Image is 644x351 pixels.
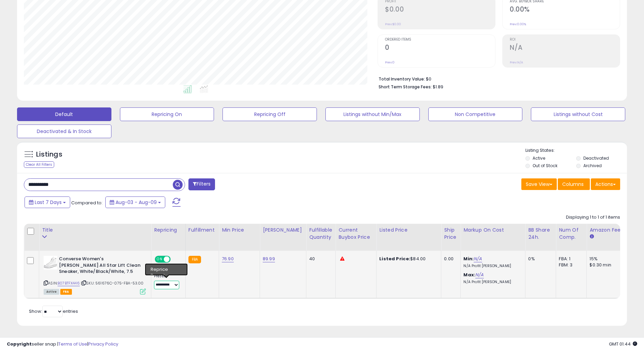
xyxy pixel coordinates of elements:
[528,226,553,241] div: BB Share 24h.
[222,226,257,234] div: Min Price
[24,161,54,168] div: Clear All Filters
[433,84,443,90] span: $1.89
[428,107,523,121] button: Non Competitive
[60,289,72,295] span: FBA
[44,256,57,269] img: 4145B1+MjbL._SL40_.jpg
[36,150,62,159] h5: Listings
[223,107,317,121] button: Repricing Off
[463,272,475,278] b: Max:
[591,178,620,190] button: Actions
[583,155,609,161] label: Deactivated
[444,256,455,262] div: 0.00
[559,256,581,262] div: FBA: 1
[309,226,333,241] div: Fulfillable Quantity
[154,226,183,234] div: Repricing
[25,196,70,208] button: Last 7 Days
[120,107,214,121] button: Repricing On
[475,272,484,278] a: N/A
[385,38,495,42] span: Ordered Items
[463,226,522,234] div: Markup on Cost
[35,199,62,206] span: Last 7 Days
[263,226,303,234] div: [PERSON_NAME]
[609,341,637,347] span: 2025-08-17 01:44 GMT
[155,257,164,262] span: ON
[510,60,523,64] small: Prev: N/A
[44,256,146,294] div: ASIN:
[558,178,590,190] button: Columns
[510,44,620,53] h2: N/A
[17,125,111,138] button: Deactivated & In Stock
[562,181,584,188] span: Columns
[589,234,594,240] small: Amazon Fees.
[385,44,495,53] h2: 0
[444,226,458,241] div: Ship Price
[566,214,620,221] div: Displaying 1 to 1 of 1 items
[154,274,180,289] div: Preset:
[379,84,432,90] b: Short Term Storage Fees:
[105,196,165,208] button: Aug-03 - Aug-09
[222,255,234,262] a: 76.90
[533,163,557,169] label: Out of Stock
[531,107,625,121] button: Listings without Cost
[71,200,103,206] span: Compared to:
[81,280,144,286] span: | SKU: 561676C-075-FBA-53.00
[29,308,78,315] span: Show: entries
[521,178,557,190] button: Save View
[379,256,436,262] div: $84.00
[461,224,525,251] th: The percentage added to the cost of goods (COGS) that forms the calculator for Min & Max prices.
[463,280,520,284] p: N/A Profit [PERSON_NAME]
[474,255,482,262] a: N/A
[525,147,627,154] p: Listing States:
[42,226,148,234] div: Title
[559,262,581,268] div: FBM: 3
[325,107,420,121] button: Listings without Min/Max
[7,341,32,347] strong: Copyright
[88,341,118,347] a: Privacy Policy
[463,264,520,268] p: N/A Profit [PERSON_NAME]
[379,76,425,82] b: Total Inventory Value:
[379,255,410,262] b: Listed Price:
[510,5,620,15] h2: 0.00%
[528,256,551,262] div: 0%
[59,256,142,277] b: Converse Women's [PERSON_NAME] All Star Lift Clean Sneaker, White/Black/White, 7.5
[188,226,216,234] div: Fulfillment
[263,255,275,262] a: 89.99
[116,199,157,206] span: Aug-03 - Aug-09
[58,280,80,286] a: B07BTFX446
[583,163,602,169] label: Archived
[309,256,330,262] div: 40
[385,5,495,15] h2: $0.00
[44,289,59,295] span: All listings currently available for purchase on Amazon
[379,74,615,83] li: $0
[188,256,201,263] small: FBA
[170,257,181,262] span: OFF
[385,22,401,26] small: Prev: $0.00
[510,22,526,26] small: Prev: 0.00%
[58,341,87,347] a: Terms of Use
[7,341,118,348] div: seller snap | |
[510,38,620,42] span: ROI
[17,107,111,121] button: Default
[463,255,474,262] b: Min:
[154,266,180,273] div: Low. Comp *
[559,226,584,241] div: Num of Comp.
[533,155,545,161] label: Active
[188,178,215,190] button: Filters
[385,60,395,64] small: Prev: 0
[338,226,373,241] div: Current Buybox Price
[379,226,438,234] div: Listed Price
